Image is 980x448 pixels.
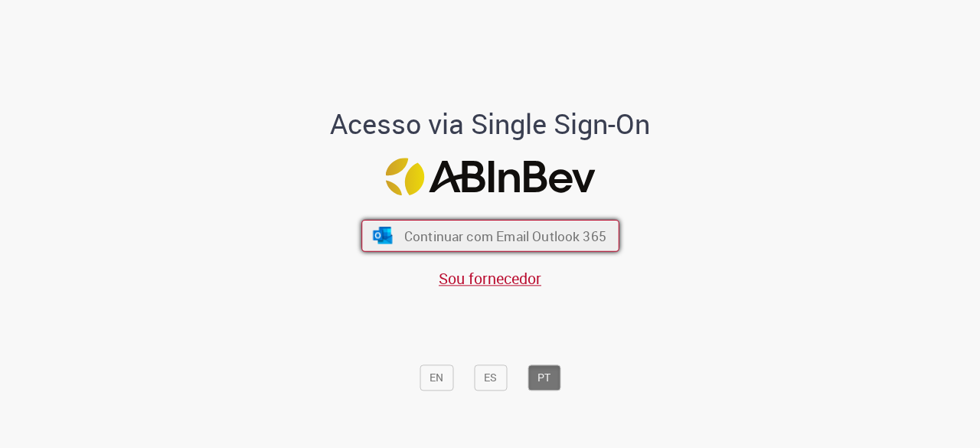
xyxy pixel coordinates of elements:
button: ícone Azure/Microsoft 360 Continuar com Email Outlook 365 [361,220,619,252]
img: Logo ABInBev [385,158,595,195]
h1: Acesso via Single Sign-On [278,110,703,140]
img: ícone Azure/Microsoft 360 [371,227,394,244]
span: Continuar com Email Outlook 365 [403,227,606,245]
button: PT [528,365,560,391]
a: Sou fornecedor [439,268,541,289]
button: ES [474,365,507,391]
button: EN [420,365,453,391]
